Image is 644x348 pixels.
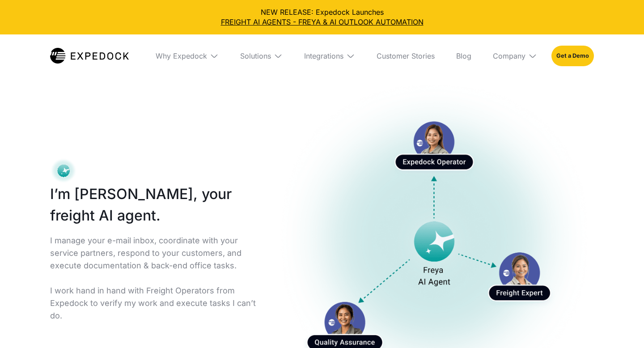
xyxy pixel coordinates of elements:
h1: I’m [PERSON_NAME], your freight AI agent. [50,183,260,226]
div: Integrations [297,34,362,77]
a: FREIGHT AI AGENTS - FREYA & AI OUTLOOK AUTOMATION [7,17,637,27]
div: Why Expedock [148,34,226,77]
div: Company [493,51,525,60]
div: Company [486,34,544,77]
div: Integrations [304,51,343,60]
a: Customer Stories [369,34,442,77]
div: Solutions [233,34,290,77]
div: Why Expedock [156,51,207,60]
a: Blog [449,34,479,77]
p: I manage your e-mail inbox, coordinate with your service partners, respond to your customers, and... [50,234,260,322]
a: Get a Demo [551,46,594,66]
div: Solutions [240,51,271,60]
iframe: Chat Widget [599,305,644,348]
div: NEW RELEASE: Expedock Launches [7,7,637,27]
